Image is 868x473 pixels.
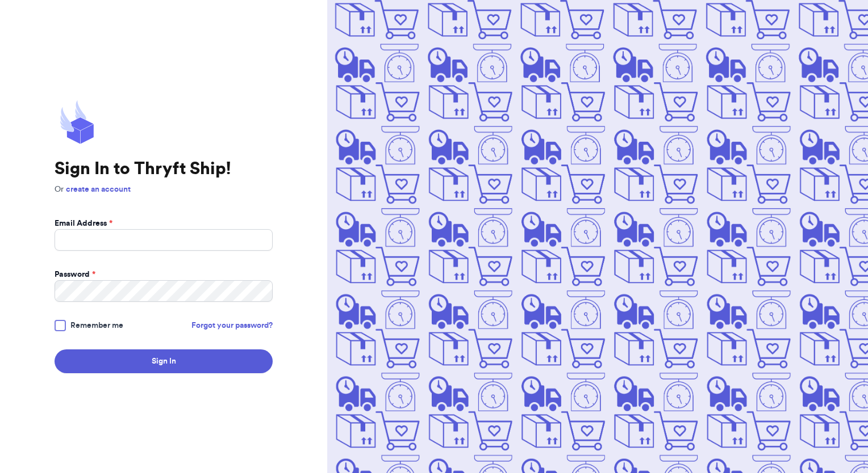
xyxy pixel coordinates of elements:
label: Email Address [55,218,112,229]
a: create an account [66,185,131,193]
p: Or [55,184,273,195]
button: Sign In [55,349,273,373]
label: Password [55,269,95,280]
a: Forgot your password? [191,320,273,331]
h1: Sign In to Thryft Ship! [55,159,273,179]
span: Remember me [70,320,123,331]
